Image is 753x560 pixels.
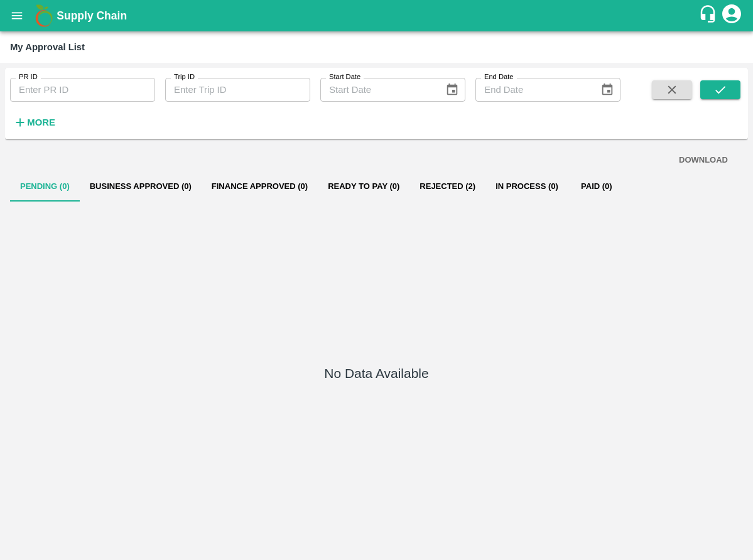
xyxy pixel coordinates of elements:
[320,78,435,102] input: Start Date
[10,39,85,55] div: My Approval List
[720,3,743,29] div: account of current user
[698,4,720,27] div: customer-support
[57,7,698,24] a: Supply Chain
[674,149,733,171] button: DOWNLOAD
[485,171,568,202] button: In Process (0)
[10,171,80,202] button: Pending (0)
[80,171,202,202] button: Business Approved (0)
[568,171,625,202] button: Paid (0)
[174,72,195,82] label: Trip ID
[10,78,155,102] input: Enter PR ID
[440,78,464,102] button: Choose date
[19,72,38,82] label: PR ID
[329,72,360,82] label: Start Date
[475,78,590,102] input: End Date
[409,171,485,202] button: Rejected (2)
[318,171,409,202] button: Ready To Pay (0)
[165,78,310,102] input: Enter Trip ID
[202,171,318,202] button: Finance Approved (0)
[595,78,619,102] button: Choose date
[57,9,127,22] b: Supply Chain
[3,1,31,30] button: open drawer
[10,112,58,133] button: More
[31,3,57,28] img: logo
[324,365,428,382] h5: No Data Available
[484,72,513,82] label: End Date
[27,117,55,127] strong: More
